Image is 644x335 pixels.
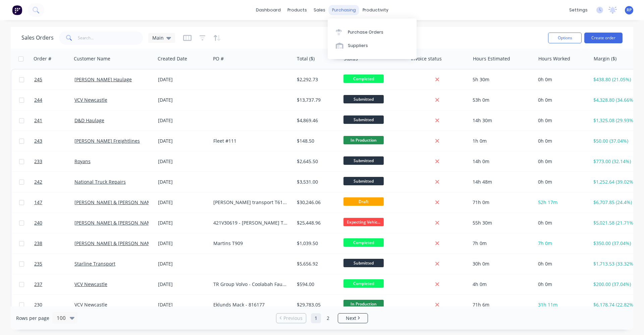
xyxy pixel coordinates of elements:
span: 0h 0m [538,260,552,267]
span: Next [346,315,356,322]
button: Create order [584,33,623,43]
h1: Sales Orders [21,35,54,41]
span: 7h 0m [538,240,552,246]
div: $29,783.05 [297,301,336,308]
a: [PERSON_NAME] & [PERSON_NAME] Newcastle [74,240,180,246]
a: 237 [34,274,74,294]
span: Draft [343,197,384,206]
div: Customer Name [74,55,110,62]
div: [DATE] [158,301,208,308]
span: Completed [343,279,384,288]
span: Main [152,34,164,41]
div: 55h 30m [473,220,530,226]
a: Previous page [276,315,306,322]
a: VCV Newcastle [74,97,107,103]
a: Next page [338,315,368,322]
a: 235 [34,254,74,274]
div: $2,645.50 [297,158,336,165]
div: $1,252.64 (39.02%) [593,179,636,185]
div: 1h 0m [473,138,530,144]
span: 0h 0m [538,138,552,144]
span: 0h 0m [538,117,552,124]
span: 147 [34,199,42,206]
a: Page 1 is your current page [311,313,321,323]
div: [PERSON_NAME] transport T610 493236 [213,199,287,206]
span: Submitted [343,259,384,267]
a: 242 [34,172,74,192]
div: [DATE] [158,220,208,226]
div: $2,292.73 [297,76,336,83]
span: 0h 0m [538,281,552,287]
div: $4,328.80 (34.66%) [593,97,636,103]
div: [DATE] [158,138,208,144]
div: 71h 0m [473,199,530,206]
div: Hours Estimated [473,55,510,62]
a: dashboard [253,5,284,15]
span: 242 [34,179,42,185]
div: [DATE] [158,240,208,247]
div: 14h 0m [473,158,530,165]
div: [DATE] [158,199,208,206]
span: 240 [34,220,42,226]
div: $148.50 [297,138,336,144]
span: Expecting Vehic... [343,218,384,226]
div: $3,531.00 [297,179,336,185]
div: [DATE] [158,158,208,165]
div: sales [310,5,329,15]
div: [DATE] [158,179,208,185]
div: $200.00 (37.04%) [593,281,636,288]
span: Submitted [343,177,384,185]
span: 0h 0m [538,76,552,83]
span: Submitted [343,95,384,103]
span: 243 [34,138,42,144]
span: 0h 0m [538,179,552,185]
a: National Truck Repairs [74,179,126,185]
input: Search... [78,31,143,45]
div: $13,737.79 [297,97,336,103]
div: $1,039.50 [297,240,336,247]
a: 243 [34,131,74,151]
span: Previous [283,315,303,322]
a: Starline Transport [74,260,115,267]
div: Purchase Orders [348,29,383,35]
div: 7h 0m [473,240,530,247]
div: $438.80 (21.05%) [593,76,636,83]
span: 230 [34,301,42,308]
div: Martins T909 [213,240,287,247]
div: $6,178.74 (22.82%) [593,301,636,308]
a: [PERSON_NAME] & [PERSON_NAME] Newcastle [74,220,180,226]
div: Created Date [158,55,187,62]
div: $594.00 [297,281,336,288]
div: 5h 30m [473,76,530,83]
div: productivity [359,5,392,15]
a: 245 [34,69,74,90]
ul: Pagination [273,313,371,323]
a: [PERSON_NAME] & [PERSON_NAME] Newcastle [74,199,180,205]
div: Suppliers [348,43,368,49]
a: Page 2 [323,313,333,323]
div: [DATE] [158,76,208,83]
div: products [284,5,310,15]
span: 244 [34,97,42,103]
div: settings [566,5,591,15]
div: $4,869.46 [297,117,336,124]
a: 238 [34,233,74,253]
div: purchasing [329,5,359,15]
div: $5,021.58 (21.71%) [593,220,636,226]
div: Margin ($) [594,55,616,62]
div: Hours Worked [538,55,570,62]
img: Factory [12,5,22,15]
span: 31h 11m [538,301,557,308]
div: $773.00 (32.14%) [593,158,636,165]
a: 233 [34,151,74,172]
button: Options [548,33,582,43]
div: 30h 0m [473,260,530,267]
div: [DATE] [158,281,208,288]
a: D&D Haulage [74,117,104,124]
div: $350.00 (37.04%) [593,240,636,247]
div: $30,246.06 [297,199,336,206]
span: Submitted [343,156,384,165]
div: [DATE] [158,97,208,103]
span: In Production [343,300,384,308]
span: 238 [34,240,42,247]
